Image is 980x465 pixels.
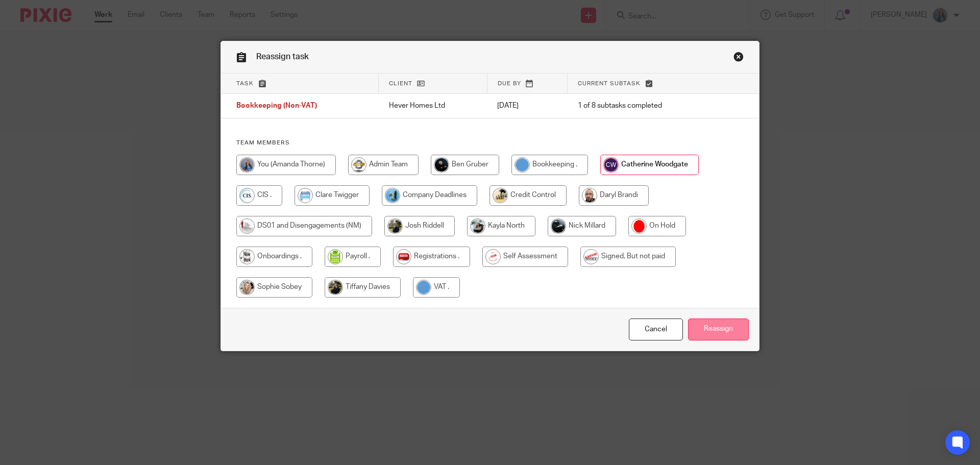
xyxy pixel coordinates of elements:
span: Due by [498,81,521,86]
input: Reassign [688,319,749,340]
span: Current subtask [578,81,641,86]
span: Reassign task [256,53,309,61]
span: Bookkeeping (Non-VAT) [236,103,317,110]
span: Client [389,81,412,86]
td: 1 of 8 subtasks completed [568,94,716,118]
span: Task [236,81,254,86]
a: Close this dialog window [733,52,744,65]
p: [DATE] [497,101,557,111]
p: Hever Homes Ltd [389,101,477,111]
a: Close this dialog window [629,319,683,340]
h4: Team members [236,139,744,147]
